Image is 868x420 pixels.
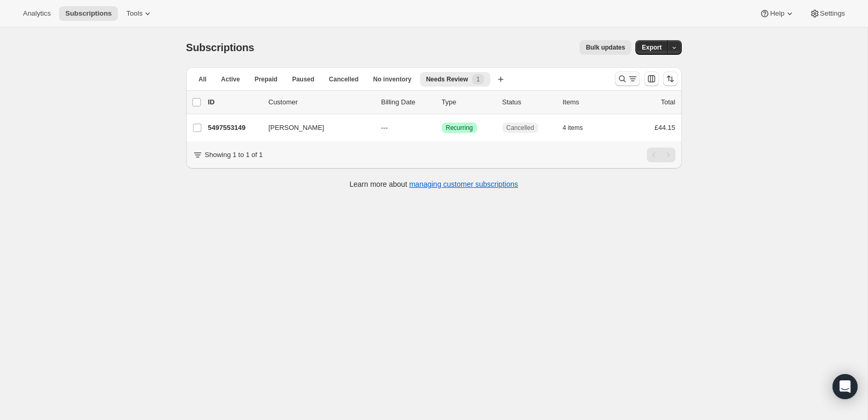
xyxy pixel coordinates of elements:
[409,180,518,188] a: managing customer subscriptions
[381,97,433,107] p: Billing Date
[563,124,583,132] span: 4 items
[635,40,668,55] button: Export
[59,6,118,21] button: Subscriptions
[373,75,411,83] span: No inventory
[269,97,373,107] p: Customer
[770,9,784,18] span: Help
[292,75,315,83] span: Paused
[255,75,278,83] span: Prepaid
[221,75,240,83] span: Active
[205,150,263,160] p: Showing 1 to 1 of 1
[65,9,112,18] span: Subscriptions
[615,71,640,86] button: Search and filter results
[426,75,468,83] span: Needs Review
[199,75,207,83] span: All
[563,121,595,135] button: 4 items
[647,148,676,162] nav: Pagination
[661,97,675,107] p: Total
[208,97,676,107] div: IDCustomerBilling DateTypeStatusItemsTotal
[476,75,480,83] span: 1
[492,72,509,87] button: Create new view
[446,124,473,132] span: Recurring
[186,42,255,53] span: Subscriptions
[502,97,554,107] p: Status
[655,124,676,131] span: £44.15
[563,97,615,107] div: Items
[17,6,57,21] button: Analytics
[507,124,534,132] span: Cancelled
[126,9,142,18] span: Tools
[663,71,678,86] button: Sort the results
[120,6,159,21] button: Tools
[442,97,494,107] div: Type
[381,124,388,131] span: ---
[580,40,631,55] button: Bulk updates
[803,6,851,21] button: Settings
[208,97,260,107] p: ID
[644,71,659,86] button: Customize table column order and visibility
[586,43,625,52] span: Bulk updates
[262,119,367,136] button: [PERSON_NAME]
[23,9,51,18] span: Analytics
[329,75,359,83] span: Cancelled
[269,123,324,133] span: [PERSON_NAME]
[642,43,661,52] span: Export
[349,179,518,189] p: Learn more about
[833,374,858,399] div: Open Intercom Messenger
[820,9,845,18] span: Settings
[208,121,676,135] div: 5497553149[PERSON_NAME]---SuccessRecurringCancelled4 items£44.15
[208,123,260,133] p: 5497553149
[753,6,801,21] button: Help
